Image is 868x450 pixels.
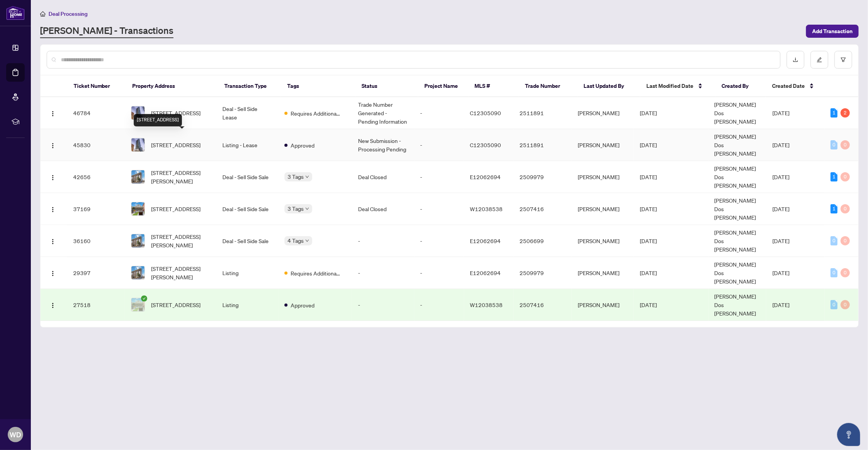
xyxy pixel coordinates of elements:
[772,82,805,90] span: Created Date
[640,205,657,212] span: [DATE]
[131,234,145,247] img: thumbnail-img
[67,257,125,289] td: 29397
[811,51,828,69] button: edit
[50,302,56,309] img: Logo
[50,270,56,277] img: Logo
[572,193,634,225] td: [PERSON_NAME]
[837,423,860,446] button: Open asap
[134,114,182,126] div: [STREET_ADDRESS]
[715,101,756,125] span: [PERSON_NAME] Dos [PERSON_NAME]
[772,141,789,148] span: [DATE]
[151,264,210,281] span: [STREET_ADDRESS][PERSON_NAME]
[216,129,278,161] td: Listing - Lease
[470,301,503,308] span: W12038538
[414,225,464,257] td: -
[715,165,756,189] span: [PERSON_NAME] Dos [PERSON_NAME]
[216,193,278,225] td: Deal - Sell Side Sale
[67,129,125,161] td: 45830
[126,76,218,97] th: Property Address
[577,76,640,97] th: Last Updated By
[6,6,25,20] img: logo
[131,106,145,119] img: thumbnail-img
[831,236,838,245] div: 0
[841,140,850,149] div: 0
[470,141,501,148] span: C12305090
[67,193,125,225] td: 37169
[216,97,278,129] td: Deal - Sell Side Lease
[352,257,414,289] td: -
[572,161,634,193] td: [PERSON_NAME]
[572,225,634,257] td: [PERSON_NAME]
[414,129,464,161] td: -
[572,289,634,321] td: [PERSON_NAME]
[514,257,572,289] td: 2509979
[831,108,838,118] div: 1
[288,236,304,245] span: 4 Tags
[288,172,304,181] span: 3 Tags
[288,204,304,213] span: 3 Tags
[131,298,145,311] img: thumbnail-img
[141,296,147,302] span: check-circle
[514,225,572,257] td: 2506699
[352,161,414,193] td: Deal Closed
[806,25,859,38] button: Add Transaction
[646,82,693,90] span: Last Modified Date
[831,172,838,181] div: 1
[151,141,200,149] span: [STREET_ADDRESS]
[519,76,577,97] th: Trade Number
[151,168,210,185] span: [STREET_ADDRESS][PERSON_NAME]
[414,257,464,289] td: -
[640,237,657,244] span: [DATE]
[715,133,756,157] span: [PERSON_NAME] Dos [PERSON_NAME]
[131,202,145,215] img: thumbnail-img
[470,109,501,116] span: C12305090
[640,173,657,180] span: [DATE]
[470,269,501,276] span: E12062694
[817,57,822,62] span: edit
[291,109,341,118] span: Requires Additional Docs
[50,111,56,117] img: Logo
[305,239,309,243] span: down
[50,207,56,213] img: Logo
[772,301,789,308] span: [DATE]
[67,97,125,129] td: 46784
[841,57,846,62] span: filter
[418,76,468,97] th: Project Name
[640,301,657,308] span: [DATE]
[151,109,200,117] span: [STREET_ADDRESS]
[151,301,200,309] span: [STREET_ADDRESS]
[470,173,501,180] span: E12062694
[216,161,278,193] td: Deal - Sell Side Sale
[640,109,657,116] span: [DATE]
[414,97,464,129] td: -
[841,300,850,309] div: 0
[67,289,125,321] td: 27518
[572,129,634,161] td: [PERSON_NAME]
[831,204,838,213] div: 1
[470,205,503,212] span: W12038538
[47,235,59,247] button: Logo
[355,76,418,97] th: Status
[305,175,309,179] span: down
[640,76,716,97] th: Last Modified Date
[281,76,355,97] th: Tags
[766,76,824,97] th: Created Date
[131,138,145,151] img: thumbnail-img
[812,25,853,37] span: Add Transaction
[67,161,125,193] td: 42656
[47,107,59,119] button: Logo
[640,141,657,148] span: [DATE]
[131,266,145,279] img: thumbnail-img
[352,225,414,257] td: -
[834,51,852,69] button: filter
[572,97,634,129] td: [PERSON_NAME]
[772,109,789,116] span: [DATE]
[218,76,281,97] th: Transaction Type
[793,57,798,62] span: download
[352,193,414,225] td: Deal Closed
[772,205,789,212] span: [DATE]
[715,197,756,221] span: [PERSON_NAME] Dos [PERSON_NAME]
[50,238,56,245] img: Logo
[131,170,145,183] img: thumbnail-img
[40,11,45,17] span: home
